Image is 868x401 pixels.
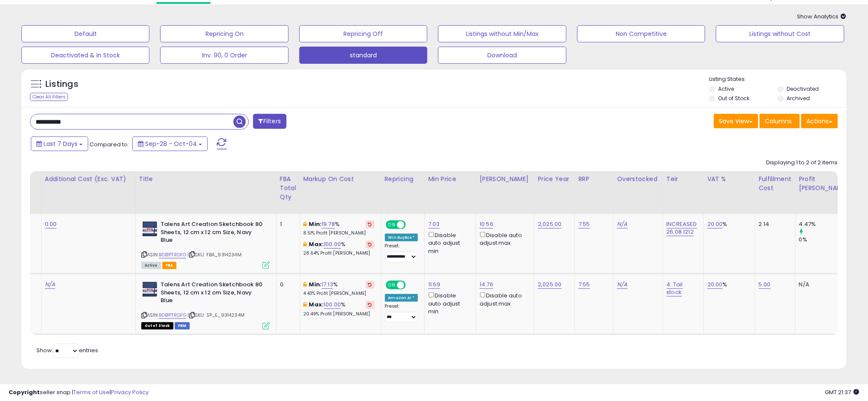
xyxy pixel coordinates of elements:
a: 7.55 [579,220,590,229]
p: 4.43% Profit [PERSON_NAME] [304,291,375,297]
div: [PERSON_NAME] [480,175,531,184]
div: Displaying 1 to 2 of 2 items [767,159,838,167]
span: 2025-10-12 21:37 GMT [825,388,859,396]
div: Min Price [428,175,472,184]
p: 28.64% Profit [PERSON_NAME] [304,250,375,256]
div: Preset: [385,303,418,323]
a: 5.00 [759,280,771,289]
div: % [304,241,375,256]
a: Terms of Use [73,388,110,396]
div: 1 [280,220,293,228]
div: Clear All Filters [30,93,68,101]
a: 7.03 [428,220,440,229]
div: Disable auto adjust max [480,291,528,307]
div: Additional Cost (Exc. VAT) [45,175,132,184]
div: % [304,301,375,317]
button: Listings without Min/Max [438,25,566,42]
th: CSV column name: cust_attr_3_Overstocked [614,171,663,214]
button: Listings without Cost [716,25,844,42]
a: N/A [45,280,55,289]
p: Listing States: [710,75,847,83]
div: Overstocked [617,175,659,184]
div: Repricing [385,175,421,184]
span: | SKU: SP_E_9314234M [188,312,245,318]
span: ON [387,221,397,229]
button: Deactivated & In Stock [21,47,149,64]
span: FBA [162,262,177,269]
b: Max: [309,240,324,248]
button: Non Competitive [577,25,705,42]
b: Min: [309,220,322,228]
div: Disable auto adjust max [480,230,528,247]
div: % [707,220,749,228]
a: N/A [617,280,627,289]
a: 100.00 [324,300,341,309]
a: 4. Tail stock [667,280,683,297]
th: CSV column name: cust_attr_5_RRP [575,171,614,214]
a: 7.55 [579,280,590,289]
button: Inv. 90, 0 Order [160,47,288,64]
button: Actions [801,114,838,128]
b: Min: [309,280,322,288]
span: | SKU: FBA_9314234M [188,251,242,258]
p: 20.49% Profit [PERSON_NAME] [304,311,375,317]
a: 20.00 [707,220,723,229]
a: 10.56 [480,220,493,229]
button: standard [299,47,427,64]
a: Privacy Policy [111,388,149,396]
a: N/A [617,220,627,229]
div: Win BuyBox * [385,234,418,241]
a: 20.00 [707,280,723,289]
button: Sep-28 - Oct-04 [132,137,208,151]
a: 2,025.00 [538,280,561,289]
th: CSV column name: cust_attr_1_Price Year [534,171,575,214]
div: Teir [667,175,700,184]
b: Talens Art Creation Sketchbook 80 Sheets, 12 cm x 12 cm Size, Navy Blue [161,220,265,247]
button: Columns [760,114,800,128]
div: % [304,220,375,236]
a: B0B1PTRGFG [159,251,187,258]
img: 513mEoA6s+L._SL40_.jpg [141,220,158,238]
span: Show Analytics [797,12,847,21]
label: Archived [787,95,810,102]
span: OFF [404,282,418,289]
a: 19.78 [322,220,335,229]
div: ASIN: [141,220,270,268]
span: Last 7 Days [44,140,78,148]
button: Filters [253,114,286,129]
div: 0 [280,281,293,288]
a: 11.69 [428,280,440,289]
strong: Copyright [9,388,40,396]
div: Disable auto adjust min [428,291,469,315]
span: OFF [404,221,418,229]
a: 14.76 [480,280,493,289]
span: FBM [175,322,190,330]
div: Price Year [538,175,571,184]
span: ON [387,282,397,289]
div: % [707,281,749,288]
div: % [304,281,375,297]
span: Sep-28 - Oct-04 [145,140,197,148]
div: 4.47% [799,220,853,228]
b: Talens Art Creation Sketchbook 80 Sheets, 12 cm x 12 cm Size, Navy Blue [161,281,265,307]
h5: Listings [45,78,78,90]
div: Amazon AI * [385,294,418,302]
div: RRP [579,175,610,184]
div: N/A [799,281,847,288]
a: B0B1PTRGFG [159,312,187,319]
button: Repricing Off [299,25,427,42]
div: Profit [PERSON_NAME] [799,175,850,193]
span: Columns [765,117,792,125]
span: All listings that are currently out of stock and unavailable for purchase on Amazon [141,322,173,330]
div: Fulfillment Cost [759,175,792,193]
button: Repricing On [160,25,288,42]
img: 513mEoA6s+L._SL40_.jpg [141,281,158,298]
div: Title [139,175,273,184]
span: Show: entries [36,346,98,354]
div: VAT % [707,175,752,184]
button: Default [21,25,149,42]
label: Active [719,85,734,92]
div: seller snap | | [9,389,149,397]
th: CSV column name: cust_attr_4_Teir [663,171,704,214]
a: 2,025.00 [538,220,561,229]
